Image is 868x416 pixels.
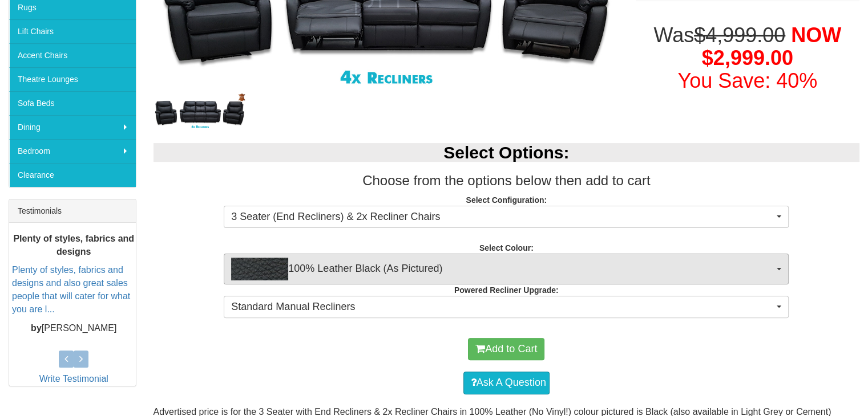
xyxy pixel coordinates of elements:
[702,23,841,70] span: NOW $2,999.00
[231,300,774,315] span: Standard Manual Recliners
[694,23,785,47] del: $4,999.00
[39,374,108,384] a: Write Testimonial
[463,372,550,394] a: Ask A Question
[9,19,136,43] a: Lift Chairs
[224,296,789,319] button: Standard Manual Recliners
[13,234,134,256] b: Plenty of styles, fabrics and designs
[12,322,136,335] p: [PERSON_NAME]
[154,173,860,188] h3: Choose from the options below then add to cart
[231,258,774,280] span: 100% Leather Black (As Pictured)
[454,286,559,295] strong: Powered Recliner Upgrade:
[12,265,130,314] a: Plenty of styles, fabrics and designs and also great sales people that will cater for what you ar...
[224,254,789,284] button: 100% Leather Black (As Pictured)100% Leather Black (As Pictured)
[31,323,42,333] b: by
[224,206,789,229] button: 3 Seater (End Recliners) & 2x Recliner Chairs
[636,24,860,92] h1: Was
[9,115,136,139] a: Dining
[9,199,136,223] div: Testimonials
[9,91,136,115] a: Sofa Beds
[231,210,774,225] span: 3 Seater (End Recliners) & 2x Recliner Chairs
[9,43,136,67] a: Accent Chairs
[468,338,544,361] button: Add to Cart
[466,195,547,205] strong: Select Configuration:
[9,139,136,163] a: Bedroom
[443,143,569,162] b: Select Options:
[9,163,136,187] a: Clearance
[677,69,817,92] font: You Save: 40%
[231,258,288,280] img: 100% Leather Black (As Pictured)
[9,67,136,91] a: Theatre Lounges
[479,243,534,252] strong: Select Colour:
